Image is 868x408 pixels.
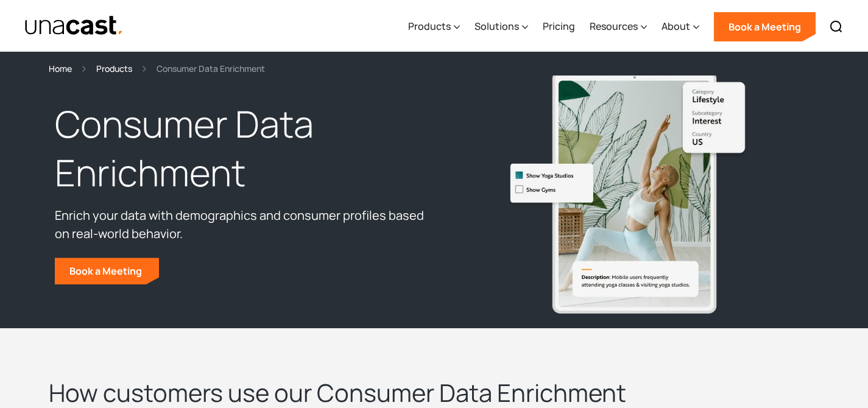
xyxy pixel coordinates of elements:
div: Resources [590,19,638,33]
div: Resources [590,2,647,52]
a: Products [96,62,132,76]
div: About [662,19,690,33]
img: Mobile users frequently attending yoga classes & visiting yoga studios [505,71,749,313]
a: Home [49,62,72,76]
img: Search icon [829,19,844,34]
h1: Consumer Data Enrichment [55,100,428,197]
a: home [24,15,124,37]
div: Products [408,2,460,52]
div: Solutions [475,19,519,33]
div: Consumer Data Enrichment [157,62,265,76]
p: Enrich your data with demographics and consumer profiles based on real-world behavior. [55,206,428,243]
a: Book a Meeting [714,12,816,41]
a: Book a Meeting [55,258,159,284]
div: Solutions [475,2,528,52]
a: Pricing [543,2,575,52]
div: Products [408,19,451,33]
div: About [662,2,699,52]
img: Unacast text logo [24,15,124,37]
